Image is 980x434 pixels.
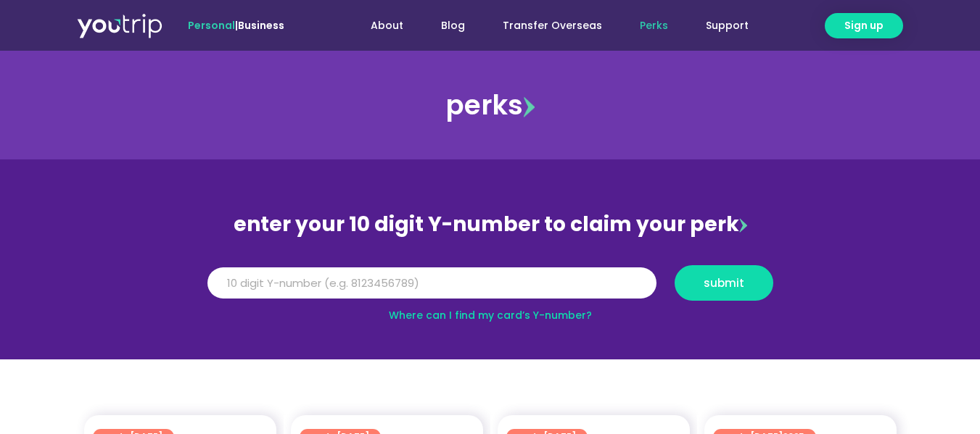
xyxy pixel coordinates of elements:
[484,12,621,39] a: Transfer Overseas
[188,18,284,33] span: |
[389,308,592,322] a: Where can I find my card’s Y-number?
[207,265,773,312] form: Y Number
[844,18,884,33] span: Sign up
[324,12,767,39] nav: Menu
[238,18,284,33] a: Business
[621,12,687,39] a: Perks
[675,265,773,301] button: submit
[825,13,903,38] a: Sign up
[200,206,781,243] div: enter your 10 digit Y-number to claim your perk
[704,277,744,288] span: submit
[188,18,235,33] span: Personal
[422,12,484,39] a: Blog
[687,12,767,39] a: Support
[352,12,422,39] a: About
[207,267,656,299] input: 10 digit Y-number (e.g. 8123456789)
